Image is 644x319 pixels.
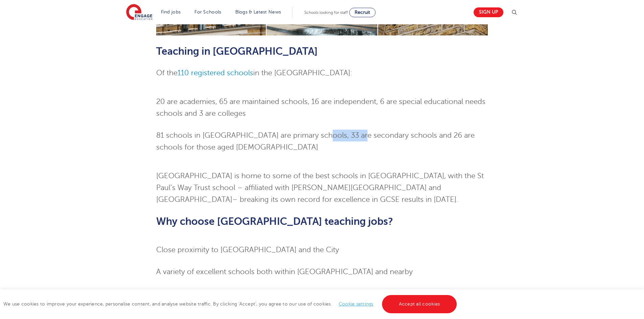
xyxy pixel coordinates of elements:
span: Of the [156,69,177,77]
span: 81 schools in [GEOGRAPHIC_DATA] are primary schools, 33 are secondary schools and 26 are schools ... [156,131,475,151]
span: [GEOGRAPHIC_DATA] is home to some of the best schools in [GEOGRAPHIC_DATA], with the St Paul’s Wa... [156,172,484,204]
a: Recruit [349,8,376,17]
span: Schools looking for staff [304,10,348,15]
span: We use cookies to improve your experience, personalise content, and analyse website traffic. By c... [3,301,458,307]
span: in the [GEOGRAPHIC_DATA]: [253,69,352,77]
span: 20 are academies, 65 are maintained schools, 16 are independent, 6 are special educational needs ... [156,98,485,117]
a: Find jobs [161,9,181,15]
a: Sign up [474,7,503,17]
a: 110 registered schools [177,69,253,77]
a: Accept all cookies [382,295,457,313]
span: Close proximity to [GEOGRAPHIC_DATA] and the City [156,246,339,254]
span: A variety of excellent schools both within [GEOGRAPHIC_DATA] and nearby [156,268,413,276]
span: Why choose [GEOGRAPHIC_DATA] teaching jobs? [156,216,393,227]
p: – breaking its own record for excellence in GCSE results in [DATE]. [156,170,488,206]
a: Cookie settings [339,301,374,307]
a: For Schools [194,9,221,15]
span: Recruit [355,10,370,15]
img: Engage Education [126,4,152,21]
span: Teaching in [GEOGRAPHIC_DATA] [156,46,318,57]
a: Blogs & Latest News [235,9,281,15]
